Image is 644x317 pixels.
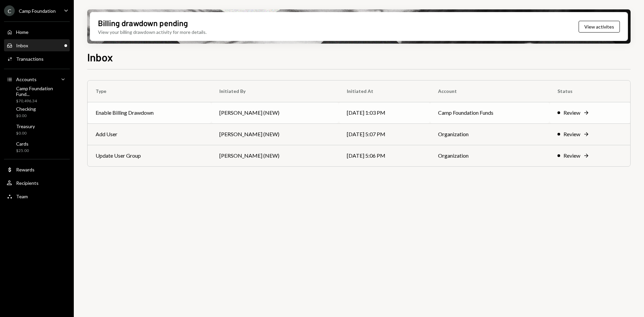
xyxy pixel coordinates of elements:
[16,98,67,104] div: $70,496.34
[211,123,338,145] td: [PERSON_NAME] (NEW)
[430,145,549,166] td: Organization
[579,21,620,33] button: View activites
[16,130,35,136] div: $0.00
[16,141,29,147] div: Cards
[4,26,70,38] a: Home
[339,81,430,102] th: Initiated At
[16,29,29,35] div: Home
[4,139,70,155] a: Cards$25.00
[211,145,338,166] td: [PERSON_NAME] (NEW)
[88,123,211,145] td: Add User
[4,39,70,51] a: Inbox
[16,86,67,97] div: Camp Foundation Fund...
[16,148,29,154] div: $25.00
[4,163,70,175] a: Rewards
[430,81,549,102] th: Account
[430,102,549,123] td: Camp Foundation Funds
[549,81,630,102] th: Status
[339,123,430,145] td: [DATE] 5:07 PM
[88,145,211,166] td: Update User Group
[16,113,36,119] div: $0.00
[4,5,15,16] div: C
[19,8,56,14] div: Camp Foundation
[98,29,207,36] div: View your billing drawdown activity for more details.
[4,87,70,103] a: Camp Foundation Fund...$70,496.34
[4,53,70,65] a: Transactions
[563,130,580,138] div: Review
[16,106,36,112] div: Checking
[4,104,70,120] a: Checking$0.00
[339,102,430,123] td: [DATE] 1:03 PM
[16,180,39,186] div: Recipients
[339,145,430,166] td: [DATE] 5:06 PM
[563,109,580,117] div: Review
[16,194,28,199] div: Team
[88,81,211,102] th: Type
[4,73,70,85] a: Accounts
[4,190,70,202] a: Team
[430,123,549,145] td: Organization
[4,121,70,138] a: Treasury$0.00
[16,43,28,48] div: Inbox
[563,152,580,160] div: Review
[88,102,211,123] td: Enable Billing Drawdown
[87,50,113,64] h1: Inbox
[16,76,37,82] div: Accounts
[4,177,70,189] a: Recipients
[16,167,35,172] div: Rewards
[211,102,338,123] td: [PERSON_NAME] (NEW)
[16,123,35,129] div: Treasury
[98,17,188,29] div: Billing drawdown pending
[211,81,338,102] th: Initiated By
[16,56,44,62] div: Transactions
